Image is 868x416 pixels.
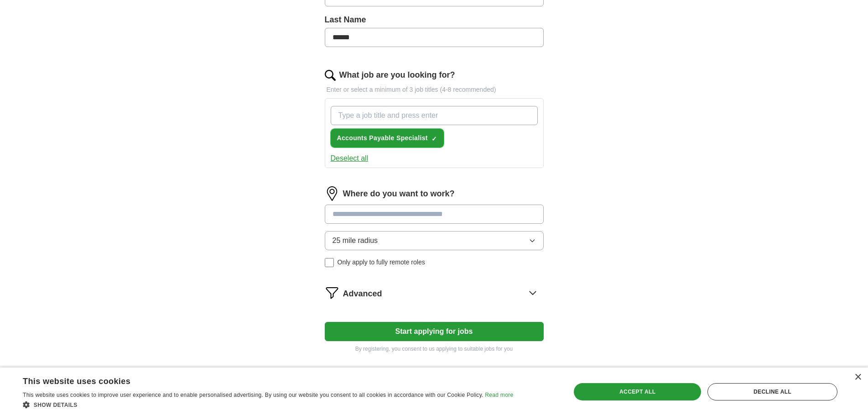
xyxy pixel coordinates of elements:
span: Only apply to fully remote roles [338,258,425,267]
button: Start applying for jobs [325,322,544,341]
button: Deselect all [331,153,369,164]
span: Advanced [343,288,382,300]
span: ✓ [431,135,437,142]
img: search.png [325,70,336,81]
p: By registering, you consent to us applying to suitable jobs for you [325,345,544,353]
label: What job are you looking for? [339,69,455,81]
img: location.png [325,186,339,201]
span: Show details [34,402,78,408]
div: Show details [23,400,513,409]
div: Decline all [707,383,837,400]
span: This website uses cookies to improve user experience and to enable personalised advertising. By u... [23,392,483,398]
input: Type a job title and press enter [331,106,538,125]
div: Accept all [574,383,701,400]
label: Where do you want to work? [343,188,455,200]
button: 25 mile radius [325,231,544,250]
h4: Country selection [577,366,719,392]
input: Only apply to fully remote roles [325,258,334,267]
span: Accounts Payable Specialist [337,133,428,143]
a: Read more, opens a new window [485,392,513,398]
div: Close [854,374,861,381]
span: 25 mile radius [333,235,378,246]
label: Last Name [325,14,544,26]
div: This website uses cookies [23,373,490,387]
img: filter [325,285,339,300]
button: Accounts Payable Specialist✓ [331,129,444,147]
p: Enter or select a minimum of 3 job titles (4-8 recommended) [325,85,544,95]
